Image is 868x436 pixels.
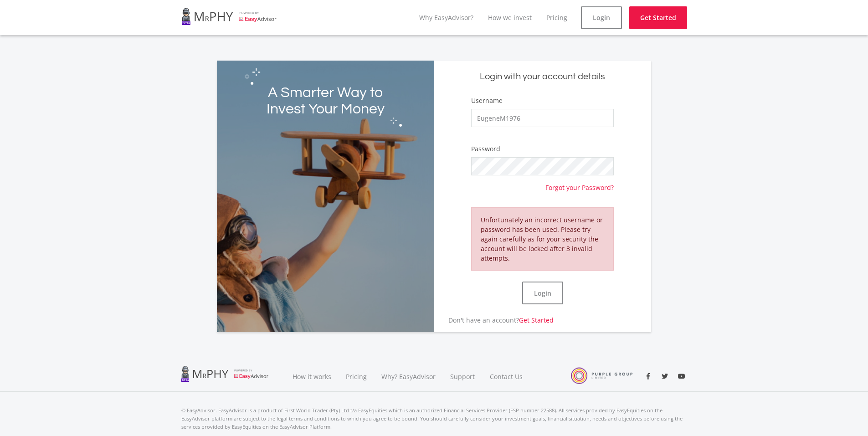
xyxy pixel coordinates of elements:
a: Pricing [546,13,567,22]
a: Contact Us [483,361,531,392]
label: Username [471,96,503,105]
a: Pricing [339,361,374,392]
a: Login [581,6,622,29]
label: Password [471,144,500,154]
a: Forgot your Password? [545,175,614,192]
button: Login [522,282,563,304]
a: Why EasyAdvisor? [419,13,473,22]
a: Get Started [519,316,554,324]
p: © EasyAdvisor. EasyAdvisor is a product of First World Trader (Pty) Ltd t/a EasyEquities which is... [181,406,687,431]
h5: Login with your account details [441,71,644,83]
a: Support [443,361,483,392]
a: Get Started [629,6,687,29]
p: Don't have an account? [434,315,554,325]
a: How it works [285,361,339,392]
a: How we invest [488,13,532,22]
h2: A Smarter Way to Invest Your Money [261,85,391,118]
a: Why? EasyAdvisor [374,361,443,392]
div: Unfortunately an incorrect username or password has been used. Please try again carefully as for ... [471,207,613,271]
